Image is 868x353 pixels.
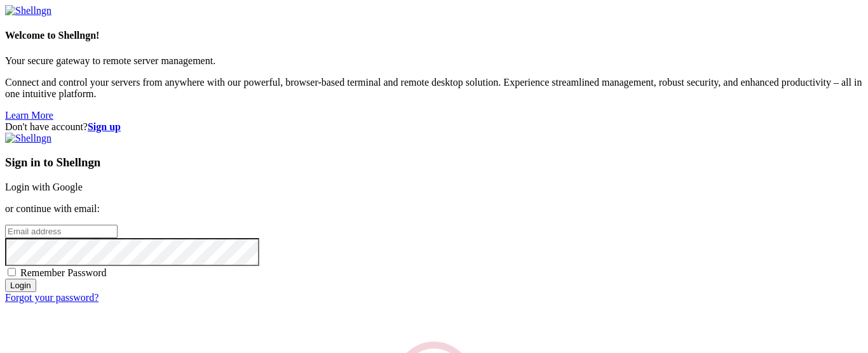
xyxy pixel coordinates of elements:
input: Login [5,279,36,292]
div: Don't have account? [5,121,863,133]
p: Connect and control your servers from anywhere with our powerful, browser-based terminal and remo... [5,77,863,100]
img: Shellngn [5,133,51,144]
h4: Welcome to Shellngn! [5,30,863,41]
p: or continue with email: [5,203,863,215]
span: Remember Password [20,267,107,278]
h3: Sign in to Shellngn [5,156,863,170]
input: Remember Password [8,268,16,276]
a: Forgot your password? [5,292,98,303]
img: Shellngn [5,5,51,17]
a: Sign up [88,121,121,132]
a: Learn More [5,110,53,121]
input: Email address [5,225,118,238]
a: Login with Google [5,182,83,192]
p: Your secure gateway to remote server management. [5,55,863,67]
